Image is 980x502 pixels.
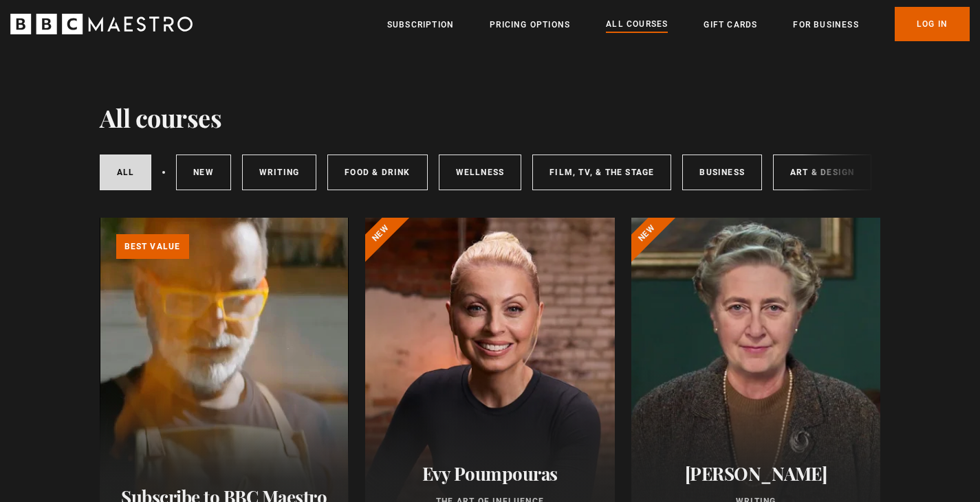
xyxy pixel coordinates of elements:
a: Business [682,155,762,190]
a: Food & Drink [327,155,427,190]
a: All [100,155,152,190]
a: Pricing Options [490,18,570,32]
a: Writing [242,155,316,190]
a: Wellness [439,155,522,190]
h2: Evy Poumpouras [382,463,598,484]
a: Art & Design [773,155,871,190]
a: Film, TV, & The Stage [532,155,671,190]
nav: Primary [387,7,970,41]
a: Subscription [387,18,454,32]
a: New [176,155,231,190]
a: Gift Cards [704,18,757,32]
svg: BBC Maestro [10,14,193,34]
h1: All courses [100,103,222,132]
a: All Courses [606,17,668,32]
p: Best value [116,234,189,259]
a: Log In [895,7,970,41]
h2: [PERSON_NAME] [648,463,864,484]
a: For business [793,18,858,32]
